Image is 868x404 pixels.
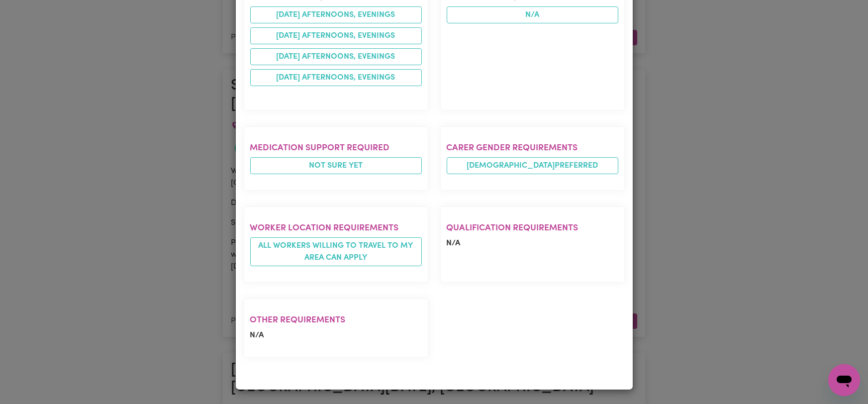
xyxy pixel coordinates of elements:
[250,157,422,174] span: Not sure yet
[250,143,422,153] h2: Medication Support Required
[828,364,860,396] iframe: Button to launch messaging window
[447,143,618,153] h2: Carer gender requirements
[250,237,422,266] span: All workers willing to travel to my area can apply
[250,331,264,339] span: N/A
[250,6,422,23] li: [DATE] afternoons, evenings
[447,239,461,247] span: N/A
[250,48,422,65] li: [DATE] afternoons, evenings
[250,315,422,325] h2: Other requirements
[250,223,422,233] h2: Worker location requirements
[447,6,618,23] span: N/A
[447,157,618,174] span: [DEMOGRAPHIC_DATA] preferred
[250,27,422,44] li: [DATE] afternoons, evenings
[250,69,422,86] li: [DATE] afternoons, evenings
[447,223,618,233] h2: Qualification requirements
